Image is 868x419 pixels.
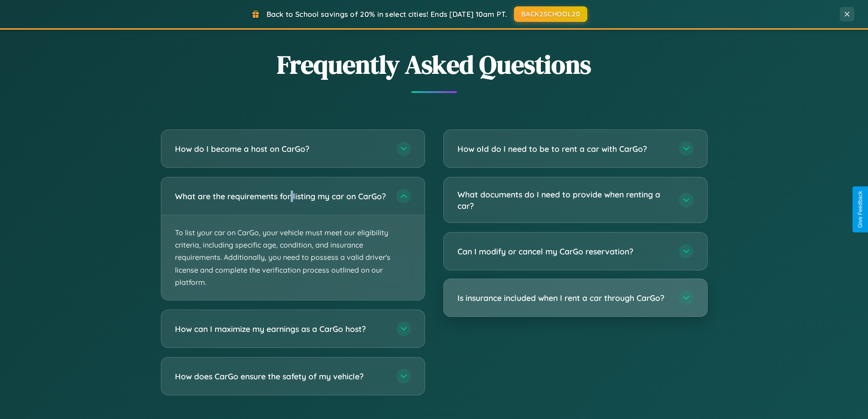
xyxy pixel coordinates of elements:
h3: What are the requirements for listing my car on CarGo? [175,191,387,202]
h3: How do I become a host on CarGo? [175,143,387,155]
h3: Can I modify or cancel my CarGo reservation? [457,246,670,257]
span: Back to School savings of 20% in select cities! Ends [DATE] 10am PT. [267,10,507,19]
h3: What documents do I need to provide when renting a car? [457,189,670,211]
div: Give Feedback [857,191,863,228]
button: BACK2SCHOOL20 [514,6,587,22]
h3: How can I maximize my earnings as a CarGo host? [175,323,387,335]
h3: How does CarGo ensure the safety of my vehicle? [175,371,387,382]
h2: Frequently Asked Questions [161,47,708,82]
h3: Is insurance included when I rent a car through CarGo? [457,292,670,304]
h3: How old do I need to be to rent a car with CarGo? [457,143,670,155]
p: To list your car on CarGo, your vehicle must meet our eligibility criteria, including specific ag... [161,215,425,300]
